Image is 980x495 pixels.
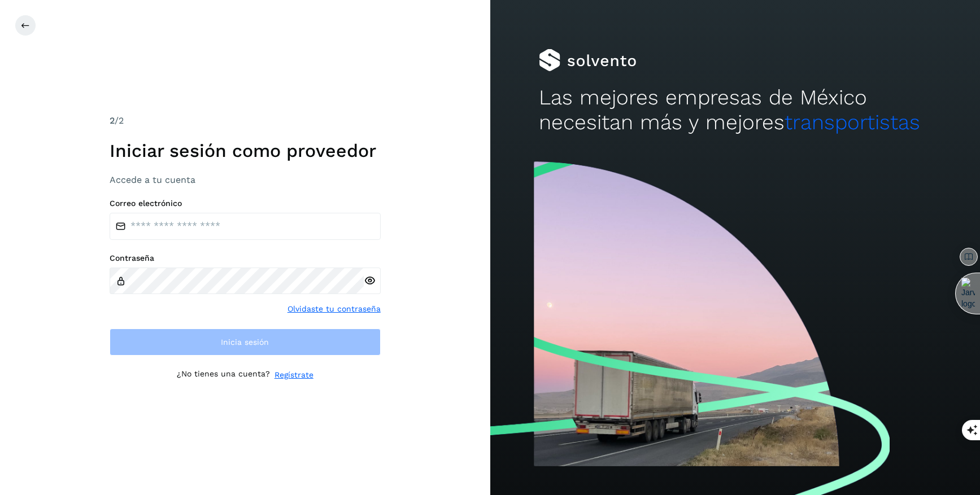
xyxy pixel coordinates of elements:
p: ¿No tienes una cuenta? [177,369,270,381]
h3: Accede a tu cuenta [110,174,381,185]
h2: Las mejores empresas de México necesitan más y mejores [539,85,931,135]
span: 2 [110,115,115,126]
div: /2 [110,114,381,128]
a: Olvidaste tu contraseña [288,303,381,315]
button: Inicia sesión [110,328,381,356]
span: transportistas [785,110,920,134]
label: Contraseña [110,253,381,263]
label: Correo electrónico [110,199,381,208]
span: Inicia sesión [221,338,269,346]
h1: Iniciar sesión como proveedor [110,140,381,161]
a: Regístrate [275,369,313,381]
